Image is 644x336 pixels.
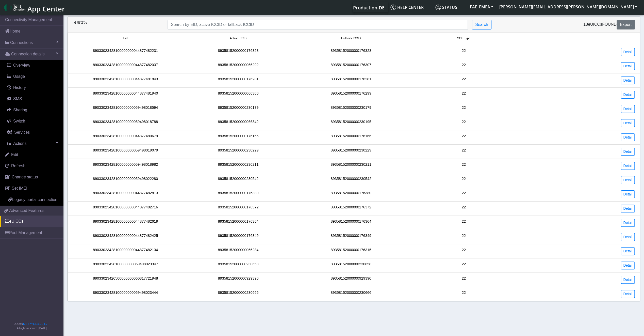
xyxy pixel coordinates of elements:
[13,119,25,123] span: Switch
[294,148,407,156] div: 89358152000000230229
[294,205,407,212] div: 89358152000000176372
[69,176,182,184] div: 89033023428100000000059498022280
[11,51,45,57] span: Connection details
[621,219,635,227] a: Detail
[182,105,294,113] div: 89358152000000230179
[407,262,520,269] div: 22
[182,176,294,184] div: 89358152000000230542
[4,2,64,13] a: App Center
[2,93,63,104] a: SMS
[407,233,520,241] div: 22
[69,262,182,269] div: 89033023428100000000059498023347
[435,5,457,10] span: Status
[407,62,520,70] div: 22
[69,48,182,56] div: 89033023428100000000044877482231
[407,276,520,284] div: 22
[182,290,294,298] div: 89358152000000230666
[341,36,361,40] span: Fallback ICCID
[407,219,520,227] div: 22
[69,148,182,156] div: 89033023428100000000059498019079
[294,77,407,84] div: 89358152000000176281
[621,48,635,56] a: Detail
[168,20,468,29] input: Search...
[407,77,520,84] div: 22
[69,276,182,284] div: 89033023426500000000060317721948
[69,162,182,170] div: 89033023428100000000059498018982
[294,119,407,127] div: 89358152000000230195
[457,36,470,40] span: SGP Type
[2,127,63,138] a: Services
[621,77,635,84] a: Detail
[496,2,640,11] button: [PERSON_NAME][EMAIL_ADDRESS][PERSON_NAME][DOMAIN_NAME]
[182,233,294,241] div: 89358152000000176349
[69,233,182,241] div: 89033023428100000000044877482425
[294,219,407,227] div: 89358152000000176364
[69,190,182,198] div: 89033023428100000000044877482813
[69,133,182,141] div: 89033023428100000000044877480679
[407,133,520,141] div: 22
[182,133,294,141] div: 89358152000000176166
[10,40,33,46] span: Connections
[182,62,294,70] div: 89358152000000066292
[294,176,407,184] div: 89358152000000230542
[620,22,632,27] span: Export
[621,133,635,141] a: Detail
[294,262,407,269] div: 89358152000000230658
[2,71,63,82] a: Usage
[407,205,520,212] div: 22
[294,105,407,113] div: 89358152000000230179
[621,119,635,127] a: Detail
[2,104,63,116] a: Sharing
[13,141,26,146] span: Actions
[294,247,407,255] div: 89358152000000176315
[621,290,635,298] a: Detail
[294,276,407,284] div: 89358152000000929390
[182,247,294,255] div: 89358152000000066284
[294,48,407,56] div: 89358152000000176323
[182,205,294,212] div: 89358152000000176372
[13,85,26,90] span: History
[621,176,635,184] a: Detail
[583,22,588,26] span: 18
[2,82,63,93] a: History
[294,62,407,70] div: 89358152000000176307
[621,148,635,156] a: Detail
[4,4,25,12] img: logo-telit-cinterion-gw-new.png
[182,119,294,127] div: 89358152000000066342
[621,276,635,284] a: Detail
[69,20,164,29] div: eUICCs
[69,105,182,113] div: 89033023428100000000059498018594
[294,290,407,298] div: 89358152000000230666
[27,4,65,13] span: App Center
[407,48,520,56] div: 22
[23,323,48,326] a: Telit IoT Solutions, Inc.
[407,290,520,298] div: 22
[621,190,635,198] a: Detail
[407,91,520,99] div: 22
[621,162,635,170] a: Detail
[13,63,30,67] span: Overview
[602,22,617,26] span: found
[407,105,520,113] div: 22
[69,205,182,212] div: 89033023428100000000044877482716
[407,162,520,170] div: 22
[621,262,635,269] a: Detail
[11,164,25,168] span: Refresh
[69,77,182,84] div: 89033023428100000000044877481843
[621,205,635,212] a: Detail
[294,91,407,99] div: 89358152000000176299
[2,116,63,127] a: Switch
[617,20,635,29] button: Export
[13,108,27,112] span: Sharing
[182,190,294,198] div: 89358152000000176380
[407,190,520,198] div: 22
[390,5,424,10] span: Help center
[621,233,635,241] a: Detail
[69,290,182,298] div: 89033023428100000000059498023444
[14,130,30,134] span: Services
[2,138,63,149] a: Actions
[621,105,635,113] a: Detail
[588,22,602,26] span: eUICCs
[13,97,22,101] span: SMS
[294,133,407,141] div: 89358152000000176166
